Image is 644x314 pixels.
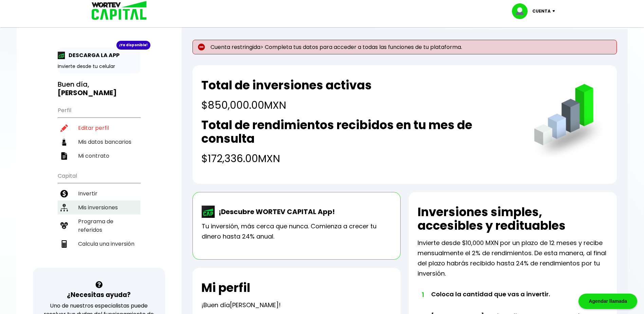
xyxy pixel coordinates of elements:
h4: $172,336.00 MXN [201,151,520,166]
h3: Buen día, [58,80,140,97]
img: calculadora-icon.17d418c4.svg [60,240,68,248]
a: Programa de referidos [58,214,140,237]
img: datos-icon.10cf9172.svg [60,138,68,146]
a: Invertir [58,187,140,200]
a: Mis datos bancarios [58,135,140,149]
img: inversiones-icon.6695dc30.svg [60,204,68,211]
img: editar-icon.952d3147.svg [60,124,68,132]
p: Tu inversión, más cerca que nunca. Comienza a crecer tu dinero hasta 24% anual. [202,221,391,242]
img: contrato-icon.f2db500c.svg [60,152,68,160]
img: error-circle.027baa21.svg [198,43,205,51]
img: invertir-icon.b3b967d7.svg [60,190,68,197]
a: Mis inversiones [58,200,140,214]
p: Cuenta [532,6,551,16]
p: ¡Buen día ! [201,300,281,310]
p: Cuenta restringida> Completa tus datos para acceder a todas las funciones de tu plataforma. [192,40,617,54]
p: Invierte desde tu celular [58,63,140,70]
a: Mi contrato [58,149,140,163]
h4: $850,000.00 MXN [201,98,372,113]
b: [PERSON_NAME] [58,88,117,98]
p: Invierte desde $10,000 MXN por un plazo de 12 meses y recibe mensualmente el 2% de rendimientos. ... [418,238,608,279]
p: DESCARGA LA APP [65,51,119,59]
h2: Total de rendimientos recibidos en tu mes de consulta [201,118,520,145]
p: ¡Descubre WORTEV CAPITAL App! [215,207,335,217]
span: 1 [421,290,424,300]
li: Coloca la cantidad que vas a invertir. [431,290,589,312]
ul: Capital [58,168,140,268]
h2: Mi perfil [201,281,250,295]
img: wortev-capital-app-icon [202,206,215,218]
img: icon-down [551,10,560,12]
img: profile-image [512,3,532,19]
h2: Inversiones simples, accesibles y redituables [418,205,608,232]
h2: Total de inversiones activas [201,78,372,92]
img: grafica.516fef24.png [531,84,608,161]
span: [PERSON_NAME] [230,301,279,309]
img: app-icon [58,52,65,59]
h3: ¿Necesitas ayuda? [67,290,131,300]
ul: Perfil [58,103,140,163]
div: ¡Ya disponible! [116,41,150,50]
a: Editar perfil [58,121,140,135]
div: Agendar llamada [578,294,637,309]
a: Calcula una inversión [58,237,140,251]
img: recomiendanos-icon.9b8e9327.svg [60,222,68,229]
